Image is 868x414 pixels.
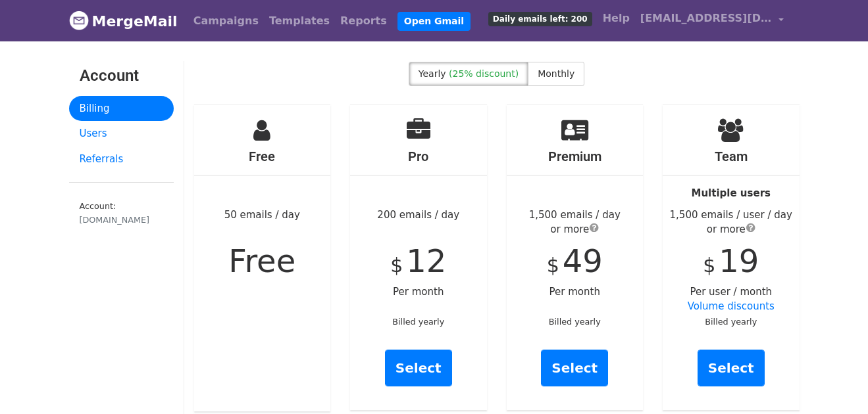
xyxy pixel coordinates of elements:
a: Open Gmail [397,12,471,31]
a: Select [698,350,765,386]
h3: Account [80,66,163,85]
span: 19 [719,242,759,279]
a: Users [69,121,174,147]
span: Monthly [538,68,574,79]
a: Billing [69,96,174,122]
small: Billed yearly [705,317,757,327]
div: Per user / month [663,105,800,410]
small: Account: [80,201,163,226]
span: 12 [406,242,446,279]
div: 1,500 emails / user / day or more [663,208,800,237]
h4: Premium [507,149,644,164]
span: $ [390,254,403,277]
h4: Free [194,149,331,164]
a: Referrals [69,147,174,172]
small: Billed yearly [549,317,601,327]
div: 200 emails / day Per month [350,105,487,410]
a: [EMAIL_ADDRESS][DOMAIN_NAME] [635,5,789,36]
a: Volume discounts [688,300,775,312]
div: 50 emails / day [194,105,331,411]
div: Per month [507,105,644,410]
div: [DOMAIN_NAME] [80,214,163,226]
a: Campaigns [188,8,264,34]
img: MergeMail logo [69,11,89,30]
div: 1,500 emails / day or more [507,208,644,237]
small: Billed yearly [392,317,444,327]
iframe: Chat Widget [802,351,868,414]
a: Select [385,350,452,386]
h4: Team [663,149,800,164]
span: 49 [563,242,603,279]
span: (25% discount) [449,68,519,79]
a: Help [598,5,635,32]
span: Free [228,242,295,279]
a: Daily emails left: 200 [483,5,598,32]
a: Select [541,350,608,386]
a: Templates [264,8,335,34]
span: $ [703,254,715,277]
span: Yearly [419,68,446,79]
a: MergeMail [69,7,178,35]
strong: Multiple users [692,187,771,199]
h4: Pro [350,149,487,164]
span: Daily emails left: 200 [488,12,592,26]
span: [EMAIL_ADDRESS][DOMAIN_NAME] [640,11,772,26]
span: $ [547,254,559,277]
a: Reports [335,8,392,34]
